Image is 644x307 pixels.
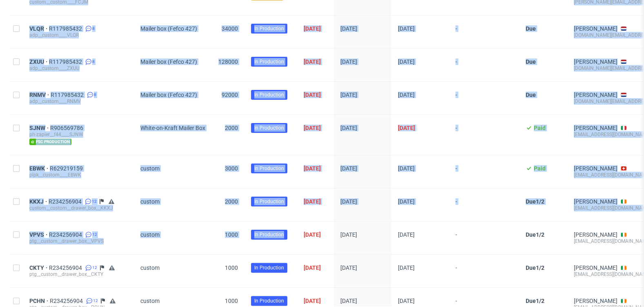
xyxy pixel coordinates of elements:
a: 8 [84,25,95,32]
a: [PERSON_NAME] [574,198,617,205]
div: adp__custom____ZXUU [29,65,127,72]
span: [DATE] [340,125,357,131]
span: [DATE] [398,231,415,238]
a: R234256904 [49,264,84,271]
span: [DATE] [304,25,321,32]
a: VLQR [29,25,49,32]
span: [DATE] [304,92,321,98]
span: In Production [254,58,284,65]
span: Due [526,298,536,304]
span: [DATE] [340,58,357,65]
span: In Production [254,91,284,99]
span: custom [140,198,160,205]
span: Mailer box (Fefco 427) [140,25,197,32]
span: 8 [94,92,96,98]
a: 12 [83,198,97,205]
span: 1/2 [536,198,544,205]
span: 12 [92,231,97,238]
span: In Production [254,264,284,271]
div: adp__custom____VLQR [29,32,127,38]
span: 12 [93,298,98,304]
span: [DATE] [398,198,415,205]
span: [DATE] [304,125,321,131]
span: [DATE] [304,165,321,172]
span: - [455,264,513,278]
a: 8 [84,58,95,65]
span: 12 [92,264,97,271]
span: Mailer box (Fefco 427) [140,92,197,98]
a: ZXUU [29,58,49,65]
a: SJNW [29,125,50,131]
a: [PERSON_NAME] [574,264,617,271]
span: - [455,58,513,72]
span: 1000 [225,231,238,238]
span: [DATE] [398,264,415,271]
span: Due [526,92,536,98]
a: 12 [84,298,98,304]
span: - [455,165,513,178]
span: Due [526,25,536,32]
span: 1/2 [536,264,544,271]
span: 1000 [225,264,238,271]
span: Due [526,264,536,271]
a: PCHN [29,298,50,304]
div: ptg__custom__drawer_box__VPVS [29,238,127,244]
span: - [455,92,513,105]
a: RNMV [29,92,51,98]
span: Due [526,231,536,238]
span: fsc production [29,139,71,145]
a: R117985432 [51,92,85,98]
span: 1/2 [536,298,544,304]
a: [PERSON_NAME] [574,25,617,32]
span: custom [140,231,160,238]
span: In Production [254,124,284,132]
span: 1/2 [536,231,544,238]
span: [DATE] [304,58,321,65]
div: custom__custom__drawer_box__KKXJ [29,205,127,211]
span: [DATE] [340,165,357,172]
span: [DATE] [304,198,321,205]
span: KKXJ [29,198,49,205]
a: CKTY [29,264,49,271]
span: [DATE] [398,165,415,172]
a: VPVS [29,231,49,238]
span: [DATE] [398,92,415,98]
span: [DATE] [398,125,415,131]
a: R234256904 [49,198,83,205]
span: 3000 [225,165,238,172]
a: EBWK [29,165,50,172]
span: 1000 [225,298,238,304]
span: - [455,25,513,38]
span: In Production [254,297,284,305]
span: 34000 [222,25,238,32]
span: [DATE] [340,92,357,98]
span: 92000 [222,92,238,98]
span: [DATE] [340,298,357,304]
span: 128000 [218,58,238,65]
span: [DATE] [304,264,321,271]
a: R117985432 [49,25,84,32]
a: [PERSON_NAME] [574,58,617,65]
a: R117985432 [49,58,84,65]
a: R234256904 [50,298,84,304]
span: 2000 [225,125,238,131]
span: R234256904 [49,231,84,238]
a: R906569786 [50,125,85,131]
span: [DATE] [340,25,357,32]
span: Due [526,198,536,205]
span: - [455,125,513,145]
span: [DATE] [304,231,321,238]
span: R629219159 [50,165,84,172]
span: 8 [92,25,95,32]
span: [DATE] [398,25,415,32]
